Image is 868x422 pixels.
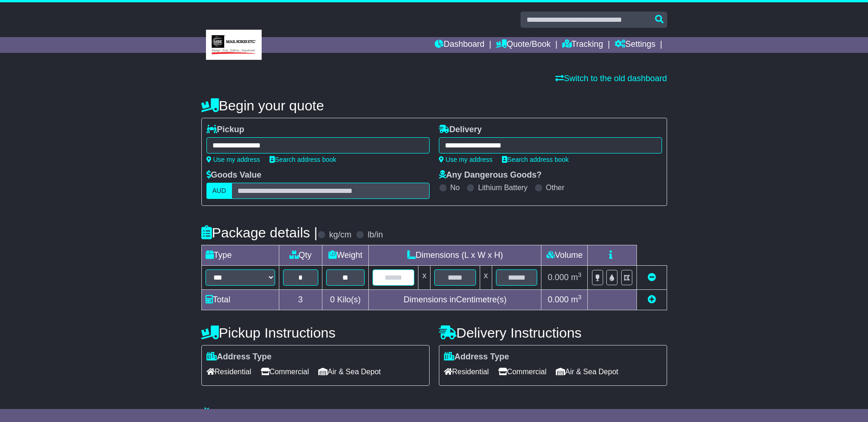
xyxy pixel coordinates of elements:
h4: Warranty & Insurance [201,407,667,422]
td: Kilo(s) [322,290,369,310]
a: Search address book [270,156,336,163]
td: Dimensions (L x W x H) [369,245,541,266]
span: Commercial [498,364,547,379]
a: Search address book [502,156,569,163]
span: 0.000 [548,273,569,282]
label: lb/in [367,230,383,240]
label: No [450,183,460,192]
span: m [571,295,582,304]
label: Any Dangerous Goods? [439,170,542,180]
label: AUD [206,183,232,199]
td: Qty [279,245,322,266]
span: Air & Sea Depot [556,364,618,379]
label: Pickup [206,125,244,135]
a: Add new item [648,295,656,304]
a: Switch to the old dashboard [555,74,667,83]
span: Commercial [261,364,309,379]
td: 3 [279,290,322,310]
label: Goods Value [206,170,262,180]
td: Volume [541,245,588,266]
label: Address Type [444,352,509,362]
label: Address Type [206,352,272,362]
td: x [480,266,492,290]
h4: Delivery Instructions [439,325,667,340]
h4: Begin your quote [201,98,667,113]
sup: 3 [578,294,582,301]
span: Air & Sea Depot [318,364,381,379]
label: Other [546,183,565,192]
a: Dashboard [435,37,484,53]
span: 0.000 [548,295,569,304]
a: Quote/Book [496,37,551,53]
span: Residential [206,364,251,379]
a: Tracking [562,37,603,53]
span: Residential [444,364,489,379]
td: Type [201,245,279,266]
a: Use my address [206,156,260,163]
label: kg/cm [329,230,351,240]
img: MBE Brisbane CBD [206,30,262,60]
span: 0 [330,295,334,304]
sup: 3 [578,271,582,278]
h4: Package details | [201,225,318,240]
a: Use my address [439,156,493,163]
td: Total [201,290,279,310]
a: Settings [615,37,656,53]
label: Delivery [439,125,482,135]
span: m [571,273,582,282]
h4: Pickup Instructions [201,325,430,340]
a: Remove this item [648,273,656,282]
td: Dimensions in Centimetre(s) [369,290,541,310]
td: x [418,266,431,290]
td: Weight [322,245,369,266]
label: Lithium Battery [478,183,527,192]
